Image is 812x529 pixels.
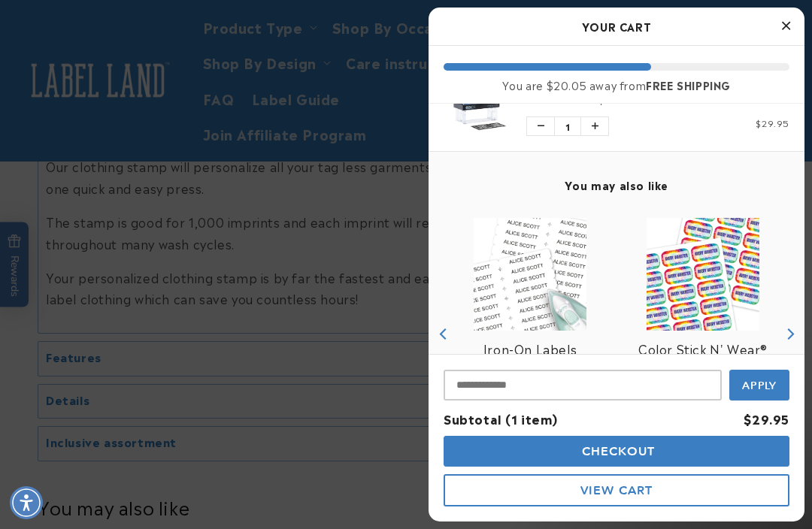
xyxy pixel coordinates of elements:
[62,84,192,113] button: What size is the imprint?
[756,116,789,129] span: $29.95
[444,178,789,192] h4: You may also like
[774,15,797,38] button: Close Cart
[744,408,789,430] div: $29.95
[624,338,782,382] a: View Color Stick N' Wear® Labels
[432,323,455,346] button: Previous
[729,370,789,401] button: Apply
[580,483,653,497] span: View Cart
[527,117,554,135] button: Decrease quantity of Clothing Stamp
[444,370,722,401] input: Input Discount
[581,117,608,135] button: Increase quantity of Clothing Stamp
[554,117,581,135] span: 1
[742,379,777,392] span: Apply
[21,42,192,71] button: Can this be used on dark clothing?
[444,203,617,465] div: product
[444,78,789,92] div: You are $20.05 away from
[10,486,43,519] div: Accessibility Menu
[474,218,586,331] img: Iron-On Labels - Label Land
[444,436,789,467] button: Checkout
[647,218,759,331] img: Color Stick N' Wear® Labels - Label Land
[444,474,789,506] button: View Cart
[12,409,190,454] iframe: Sign Up via Text for Offers
[778,323,801,346] button: Next
[444,15,789,38] h2: Your Cart
[444,410,557,428] span: Subtotal (1 item)
[483,338,577,360] a: View Iron-On Labels
[646,77,731,92] b: FREE SHIPPING
[617,203,789,467] div: product
[578,444,656,458] span: Checkout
